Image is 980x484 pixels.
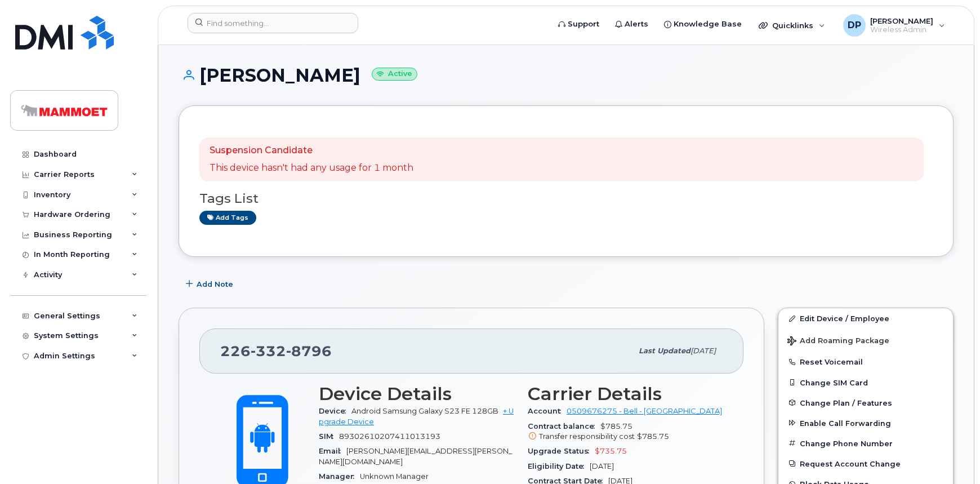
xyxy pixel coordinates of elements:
small: Active [372,68,417,81]
h1: [PERSON_NAME] [179,65,954,85]
span: Device [319,407,351,415]
button: Reset Voicemail [778,352,953,372]
span: 8796 [286,343,332,359]
span: $785.75 [637,432,669,441]
span: Eligibility Date [528,462,590,470]
a: 0509676275 - Bell - [GEOGRAPHIC_DATA] [567,407,722,415]
span: Upgrade Status [528,447,595,455]
span: Last updated [639,347,691,355]
span: Manager [319,472,360,481]
span: $785.75 [528,422,723,442]
span: Account [528,407,567,415]
span: 226 [220,343,332,359]
span: SIM [319,432,339,441]
a: + Upgrade Device [319,407,514,425]
span: Unknown Manager [360,472,429,481]
span: Add Roaming Package [787,336,889,347]
span: [DATE] [590,462,614,470]
button: Change Phone Number [778,433,953,454]
h3: Device Details [319,384,514,404]
span: Transfer responsibility cost [539,432,635,441]
h3: Carrier Details [528,384,723,404]
p: This device hasn't had any usage for 1 month [210,162,413,175]
a: Add tags [199,211,256,225]
button: Add Note [179,274,243,294]
span: [DATE] [691,347,716,355]
button: Change SIM Card [778,372,953,393]
button: Change Plan / Features [778,393,953,413]
h3: Tags List [199,192,933,206]
span: [PERSON_NAME][EMAIL_ADDRESS][PERSON_NAME][DOMAIN_NAME] [319,447,512,465]
span: Email [319,447,346,455]
button: Add Roaming Package [778,328,953,352]
span: 89302610207411013193 [339,432,440,441]
p: Suspension Candidate [210,144,413,157]
button: Enable Call Forwarding [778,413,953,433]
span: Enable Call Forwarding [800,419,891,427]
iframe: Messenger Launcher [931,435,972,476]
span: Change Plan / Features [800,398,892,407]
span: $735.75 [595,447,627,455]
span: Contract balance [528,422,600,430]
a: Edit Device / Employee [778,308,953,328]
button: Request Account Change [778,454,953,474]
span: Add Note [197,279,233,290]
span: 332 [251,343,286,359]
span: Android Samsung Galaxy S23 FE 128GB [351,407,498,415]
